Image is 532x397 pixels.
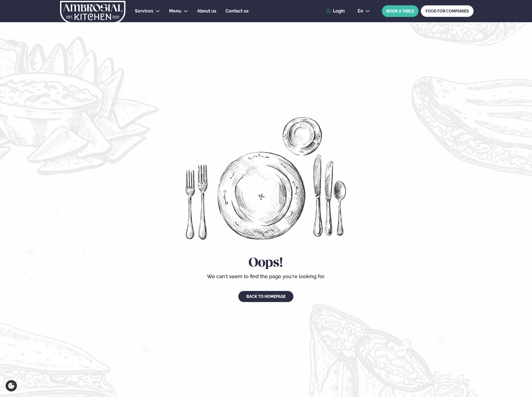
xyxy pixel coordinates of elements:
a: Menu [169,8,181,14]
button: en [353,9,374,13]
a: FOOD FOR COMPANIES [421,5,474,17]
a: Back to homepage [238,291,293,302]
a: Services [135,8,153,14]
button: BOOK A TABLE [382,5,419,17]
a: About us [197,8,216,14]
span: Services [135,8,153,14]
span: en [358,9,363,13]
a: Contact us [226,8,249,14]
span: Contact us [226,8,249,14]
h2: Oops! [249,255,283,271]
img: 404 page! [186,117,346,240]
p: We can't seem to find the page you're looking for. [207,273,325,280]
img: logo [60,1,126,24]
a: Login [326,9,345,14]
span: Menu [169,8,181,14]
span: About us [197,8,216,14]
a: Cookie settings [6,380,17,391]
